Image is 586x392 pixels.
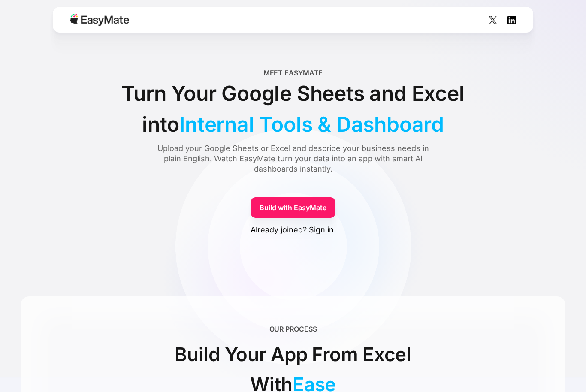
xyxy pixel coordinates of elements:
img: Easymate logo [70,14,129,26]
img: Social Icon [489,16,497,24]
a: Already joined? Sign in. [251,225,336,235]
div: Upload your Google Sheets or Excel and describe your business needs in plain English. Watch EasyM... [154,143,432,174]
div: OUR PROCESS [269,324,317,334]
a: Build with EasyMate [251,197,335,218]
span: Internal Tools & Dashboard [179,112,444,137]
form: Form [21,190,565,235]
div: Meet EasyMate [263,68,323,78]
div: Turn Your Google Sheets and Excel into [100,78,486,140]
img: Social Icon [507,16,516,24]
